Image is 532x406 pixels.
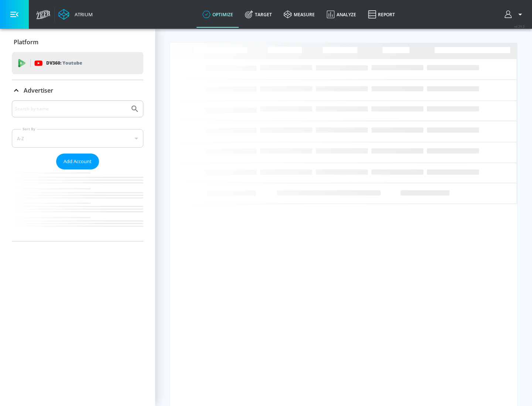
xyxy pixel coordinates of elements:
[321,1,362,28] a: Analyze
[12,80,143,101] div: Advertiser
[24,86,53,94] p: Advertiser
[12,32,143,52] div: Platform
[62,59,82,67] p: Youtube
[278,1,321,28] a: measure
[362,1,401,28] a: Report
[56,154,99,169] button: Add Account
[239,1,278,28] a: Target
[72,11,93,18] div: Atrium
[12,129,143,148] div: A-Z
[12,169,143,241] nav: list of Advertiser
[58,9,93,20] a: Atrium
[64,157,92,166] span: Add Account
[46,59,82,67] p: DV360:
[514,24,525,28] span: v 4.25.2
[12,100,143,241] div: Advertiser
[12,52,143,74] div: DV360: Youtube
[15,104,127,114] input: Search by name
[197,1,239,28] a: optimize
[14,38,38,46] p: Platform
[21,127,37,131] label: Sort By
